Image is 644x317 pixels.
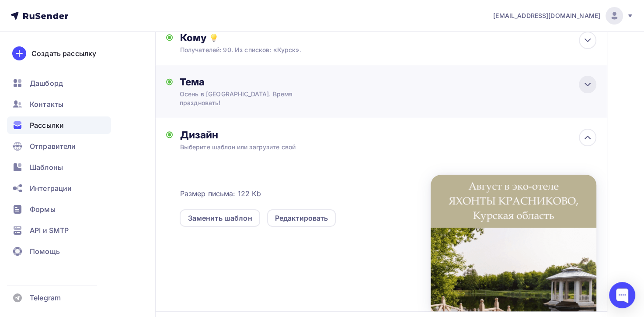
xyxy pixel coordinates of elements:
span: Рассылки [30,120,64,130]
span: API и SMTP [30,225,69,236]
span: [EMAIL_ADDRESS][DOMAIN_NAME] [493,11,600,20]
a: Шаблоны [7,158,111,176]
span: Шаблоны [30,162,63,173]
span: Telegram [30,292,61,303]
div: Получателей: 90. Из списков: «Курск». [180,46,554,54]
div: Создать рассылку [31,48,96,59]
span: Дашборд [30,78,63,88]
span: Интеграции [30,183,72,194]
a: Формы [7,201,111,218]
div: Кому [180,32,596,44]
div: Заменить шаблон [188,213,252,223]
span: Формы [30,204,56,215]
div: Дизайн [180,129,596,141]
div: Выберите шаблон или загрузите свой [180,143,554,151]
a: Контакты [7,95,111,113]
span: Помощь [30,246,60,257]
span: Размер письма: 122 Kb [180,188,261,199]
span: Контакты [30,99,63,109]
div: Осень в [GEOGRAPHIC_DATA]. Время праздновать! [180,90,335,107]
a: Отправители [7,137,111,155]
a: Дашборд [7,74,111,92]
span: Отправители [30,141,76,151]
a: Рассылки [7,116,111,134]
div: Редактировать [275,213,328,223]
div: Тема [180,76,352,88]
a: [EMAIL_ADDRESS][DOMAIN_NAME] [493,7,634,25]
